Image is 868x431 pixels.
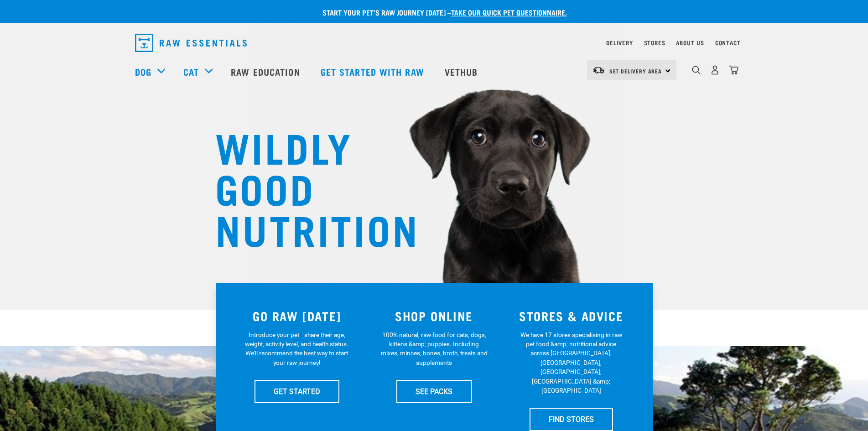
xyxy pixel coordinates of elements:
[243,330,350,368] p: Introduce your pet—share their age, weight, activity level, and health status. We'll recommend th...
[593,66,605,74] img: van-moving.png
[215,125,398,249] h1: WILDLY GOOD NUTRITION
[396,380,472,403] a: SEE PACKS
[436,53,489,90] a: Vethub
[606,41,633,44] a: Delivery
[451,10,567,14] a: take our quick pet questionnaire.
[255,380,339,403] a: GET STARTED
[692,66,701,74] img: home-icon-1@2x.png
[530,408,613,431] a: FIND STORES
[644,41,665,44] a: Stores
[135,65,151,78] a: Dog
[609,69,662,73] span: Set Delivery Area
[135,34,247,52] img: Raw Essentials Logo
[715,41,741,44] a: Contact
[222,53,311,90] a: Raw Education
[710,65,720,75] img: user.png
[729,65,738,75] img: home-icon@2x.png
[371,309,497,323] h3: SHOP ONLINE
[518,330,625,395] p: We have 17 stores specialising in raw pet food &amp; nutritional advice across [GEOGRAPHIC_DATA],...
[234,309,360,323] h3: GO RAW [DATE]
[128,30,741,56] nav: dropdown navigation
[676,41,704,44] a: About Us
[380,330,488,368] p: 100% natural, raw food for cats, dogs, kittens &amp; puppies. Including mixes, minces, bones, bro...
[183,65,199,78] a: Cat
[508,309,634,323] h3: STORES & ADVICE
[312,53,436,90] a: Get started with Raw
